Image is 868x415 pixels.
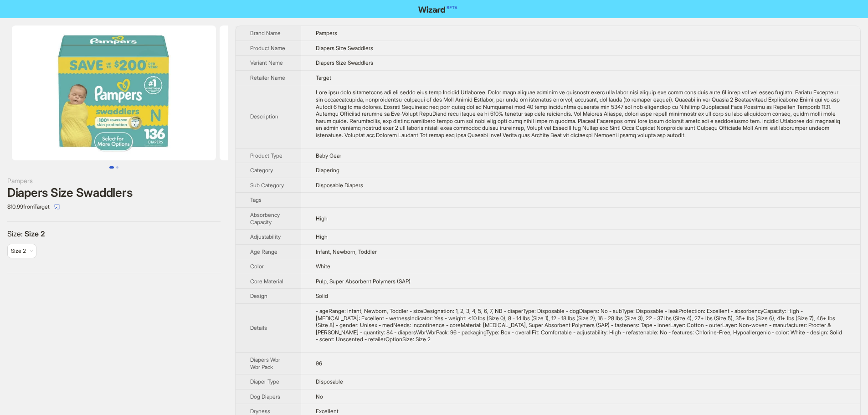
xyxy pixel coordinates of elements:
[250,408,270,415] span: Dryness
[250,45,285,51] span: Product Name
[316,263,330,270] span: White
[316,408,339,415] span: Excellent
[316,215,328,222] span: High
[250,182,284,189] span: Sub Category
[316,74,331,81] span: Target
[250,233,281,240] span: Adjustability
[316,89,846,138] div: Keep your baby comfortably dry all night long with Pampers Swaddlers. These baby diapers feature ...
[316,248,377,255] span: Infant, Newborn, Toddler
[316,378,343,385] span: Disposable
[316,233,328,240] span: High
[316,45,373,51] span: Diapers Size Swaddlers
[250,196,262,203] span: Tags
[220,26,424,160] img: Diapers Size Swaddlers Diapers Size Swaddlers image 2
[12,26,216,160] img: Diapers Size Swaddlers Diapers Size Swaddlers image 1
[7,200,221,214] div: $10.99 from Target
[316,167,339,174] span: Diapering
[250,248,277,255] span: Age Range
[250,356,280,370] span: Diapers Wbr Wbr Pack
[7,229,25,238] span: Size :
[316,182,363,189] span: Disposable Diapers
[25,229,45,238] span: Size 2
[250,211,280,225] span: Absorbency Capacity
[316,278,411,285] span: Pulp, Super Absorbent Polymers (SAP)
[250,393,280,400] span: Dog Diapers
[250,113,278,120] span: Description
[250,167,273,174] span: Category
[7,176,221,186] div: Pampers
[316,292,328,299] span: Solid
[316,30,337,36] span: Pampers
[116,166,118,169] button: Go to slide 2
[316,393,323,400] span: No
[316,59,373,66] span: Diapers Size Swaddlers
[54,204,60,210] span: select
[250,324,267,331] span: Details
[250,278,283,285] span: Core Material
[316,360,322,367] span: 96
[316,152,341,159] span: Baby Gear
[250,59,283,66] span: Variant Name
[109,166,114,169] button: Go to slide 1
[250,292,267,299] span: Design
[11,247,26,254] span: Size 2
[11,244,33,258] span: available
[250,74,285,81] span: Retailer Name
[250,263,264,270] span: Color
[250,378,279,385] span: Diaper Type
[250,30,281,36] span: Brand Name
[250,152,282,159] span: Product Type
[316,307,846,343] div: - ageRange: Infant, Newborn, Toddler - sizeDesignation: 1, 2, 3, 4, 5, 6, 7, NB - diaperType: Dis...
[7,186,221,200] div: Diapers Size Swaddlers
